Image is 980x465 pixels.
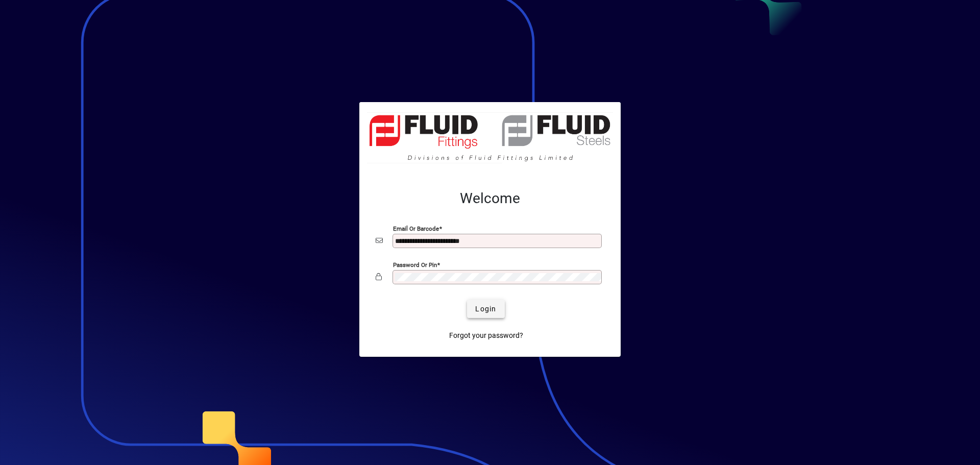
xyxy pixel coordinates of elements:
[467,300,504,318] button: Login
[445,326,527,345] a: Forgot your password?
[376,190,604,207] h2: Welcome
[393,261,437,268] mat-label: Password or Pin
[393,225,439,232] mat-label: Email or Barcode
[475,304,496,314] span: Login
[449,330,523,341] span: Forgot your password?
